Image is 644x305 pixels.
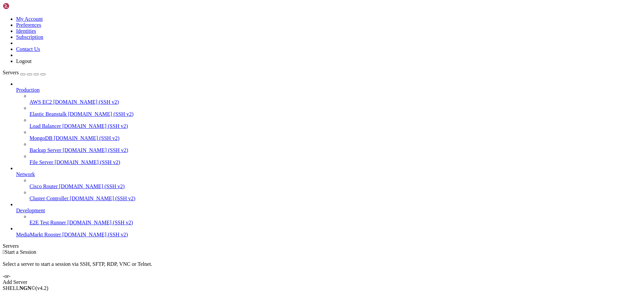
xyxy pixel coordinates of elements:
li: Elastic Beanstalk [DOMAIN_NAME] (SSH v2) [30,105,641,117]
span: Development [16,208,45,213]
li: MediaMarkt Rooster [DOMAIN_NAME] (SSH v2) [16,226,641,238]
a: E2E Test Runner [DOMAIN_NAME] (SSH v2) [30,220,641,226]
span: Cluster Controller [30,196,68,201]
span: [DOMAIN_NAME] (SSH v2) [67,220,133,225]
li: E2E Test Runner [DOMAIN_NAME] (SSH v2) [30,214,641,226]
b: NGN [19,285,32,291]
a: Logout [16,58,32,64]
span: [DOMAIN_NAME] (SSH v2) [62,232,128,237]
span: Network [16,171,35,177]
a: Load Balancer [DOMAIN_NAME] (SSH v2) [30,123,641,129]
li: Production [16,81,641,165]
span: Servers [3,70,19,75]
span: 4.2.0 [36,285,49,291]
li: Network [16,165,641,202]
span: Cisco Router [30,183,58,189]
a: Subscription [16,34,43,40]
span: [DOMAIN_NAME] (SSH v2) [59,183,125,189]
a: Production [16,87,641,93]
span: AWS EC2 [30,99,52,105]
span: SHELL © [3,285,48,291]
a: Cisco Router [DOMAIN_NAME] (SSH v2) [30,183,641,189]
a: MediaMarkt Rooster [DOMAIN_NAME] (SSH v2) [16,232,641,238]
li: MongoDB [DOMAIN_NAME] (SSH v2) [30,129,641,141]
span: Start a Session [5,249,36,255]
a: Identities [16,28,36,34]
span: [DOMAIN_NAME] (SSH v2) [55,159,120,165]
span:  [3,249,5,255]
a: AWS EC2 [DOMAIN_NAME] (SSH v2) [30,99,641,105]
li: Development [16,202,641,226]
a: Backup Server [DOMAIN_NAME] (SSH v2) [30,147,641,153]
span: [DOMAIN_NAME] (SSH v2) [54,135,119,141]
div: Servers [3,243,641,249]
a: Elastic Beanstalk [DOMAIN_NAME] (SSH v2) [30,111,641,117]
div: Select a server to start a session via SSH, SFTP, RDP, VNC or Telnet. -or- [3,255,641,279]
span: Production [16,87,40,93]
span: [DOMAIN_NAME] (SSH v2) [70,196,136,201]
a: Network [16,171,641,177]
li: AWS EC2 [DOMAIN_NAME] (SSH v2) [30,93,641,105]
a: File Server [DOMAIN_NAME] (SSH v2) [30,159,641,165]
a: MongoDB [DOMAIN_NAME] (SSH v2) [30,135,641,141]
span: [DOMAIN_NAME] (SSH v2) [53,99,119,105]
span: File Server [30,159,53,165]
span: Load Balancer [30,123,61,129]
li: File Server [DOMAIN_NAME] (SSH v2) [30,153,641,165]
a: Development [16,208,641,214]
a: Preferences [16,22,41,28]
span: Elastic Beanstalk [30,111,67,117]
li: Cisco Router [DOMAIN_NAME] (SSH v2) [30,177,641,189]
li: Backup Server [DOMAIN_NAME] (SSH v2) [30,141,641,153]
span: [DOMAIN_NAME] (SSH v2) [68,111,134,117]
li: Cluster Controller [DOMAIN_NAME] (SSH v2) [30,189,641,202]
div: Add Server [3,279,641,285]
span: [DOMAIN_NAME] (SSH v2) [63,147,128,153]
a: My Account [16,16,43,22]
a: Cluster Controller [DOMAIN_NAME] (SSH v2) [30,196,641,202]
span: MongoDB [30,135,52,141]
img: Shellngn [3,3,41,9]
span: [DOMAIN_NAME] (SSH v2) [62,123,128,129]
li: Load Balancer [DOMAIN_NAME] (SSH v2) [30,117,641,129]
a: Contact Us [16,46,40,52]
span: E2E Test Runner [30,220,66,225]
span: MediaMarkt Rooster [16,232,61,237]
span: Backup Server [30,147,61,153]
a: Servers [3,70,46,75]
